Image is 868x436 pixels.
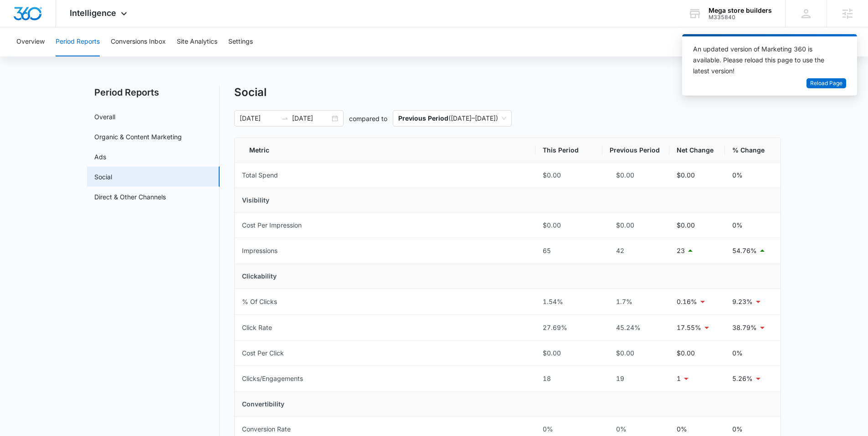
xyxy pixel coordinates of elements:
div: $0.00 [610,348,662,358]
a: Overall [94,112,115,122]
p: 0% [732,424,743,434]
div: Cost Per Click [242,348,284,358]
div: Total Spend [242,170,278,180]
p: 1 [677,374,681,384]
p: 23 [677,246,685,256]
span: ( [DATE] – [DATE] ) [398,111,506,126]
div: $0.00 [543,348,595,358]
div: Clicks/Engagements [242,374,303,384]
p: 5.26% [732,374,753,384]
a: Social [94,172,112,182]
p: $0.00 [677,348,695,358]
div: Impressions [242,246,277,256]
th: Metric [235,138,535,163]
p: compared to [349,114,387,123]
button: Reload Page [806,78,846,89]
th: Previous Period [602,138,669,163]
div: An updated version of Marketing 360 is available. Please reload this page to use the latest version! [693,44,835,76]
button: Site Analytics [177,27,217,56]
p: $0.00 [677,220,695,230]
a: Ads [94,152,106,162]
button: Overview [16,27,45,56]
div: $0.00 [610,170,662,180]
p: $0.00 [677,170,695,180]
div: account id [709,14,772,20]
div: account name [709,7,772,14]
th: This Period [535,138,602,163]
div: $0.00 [543,170,595,180]
td: Clickability [235,264,781,289]
td: Visibility [235,188,781,213]
p: 0% [732,220,743,230]
span: Reload Page [810,79,842,88]
span: swap-right [281,115,288,122]
td: Convertibility [235,392,781,417]
div: 0% [543,424,595,434]
div: $0.00 [543,220,595,230]
th: Net Change [669,138,725,163]
div: Cost Per Impression [242,220,302,230]
div: 1.54% [543,297,595,307]
p: 0% [677,424,687,434]
a: Direct & Other Channels [94,192,166,202]
div: 1.7% [610,297,662,307]
div: Click Rate [242,323,272,333]
p: 17.55% [677,323,701,333]
button: Settings [228,27,253,56]
div: 42 [610,246,662,256]
button: Conversions Inbox [111,27,166,56]
div: 45.24% [610,323,662,333]
div: $0.00 [610,220,662,230]
div: 18 [543,374,595,384]
h2: Period Reports [87,86,220,99]
input: End date [292,113,330,123]
th: % Change [725,138,781,163]
h1: Social [234,86,267,99]
input: Start date [240,113,277,123]
span: Intelligence [70,8,116,18]
span: to [281,115,288,122]
p: 0.16% [677,297,697,307]
div: 27.69% [543,323,595,333]
div: 0% [610,424,662,434]
p: 38.79% [732,323,757,333]
p: 0% [732,170,743,180]
div: % Of Clicks [242,297,277,307]
p: 54.76% [732,246,757,256]
div: 19 [610,374,662,384]
div: 65 [543,246,595,256]
div: Conversion Rate [242,424,291,434]
button: Period Reports [56,27,100,56]
p: 9.23% [732,297,753,307]
p: Previous Period [398,114,448,122]
a: Organic & Content Marketing [94,132,182,142]
p: 0% [732,348,743,358]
